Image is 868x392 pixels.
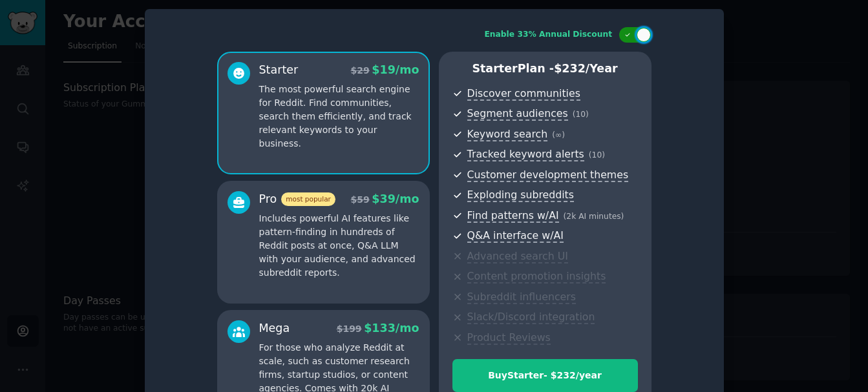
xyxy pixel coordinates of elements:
[372,192,419,205] span: $ 39 /mo
[281,192,335,206] span: most popular
[467,331,551,345] span: Product Reviews
[485,29,613,41] div: Enable 33% Annual Discount
[467,128,548,141] span: Keyword search
[467,229,564,243] span: Q&A interface w/AI
[589,150,605,160] span: ( 10 )
[467,189,574,202] span: Exploding subreddits
[259,320,290,336] div: Mega
[467,311,595,324] span: Slack/Discord integration
[259,212,419,280] p: Includes powerful AI features like pattern-finding in hundreds of Reddit posts at once, Q&A LLM w...
[364,322,419,335] span: $ 133 /mo
[259,62,299,78] div: Starter
[467,169,629,182] span: Customer development themes
[467,209,559,223] span: Find patterns w/AI
[351,65,370,76] span: $ 29
[259,83,419,150] p: The most powerful search engine for Reddit. Find communities, search them efficiently, and track ...
[372,63,419,76] span: $ 19 /mo
[467,270,606,284] span: Content promotion insights
[337,324,362,334] span: $ 199
[467,250,568,263] span: Advanced search UI
[573,110,589,119] span: ( 10 )
[554,62,617,75] span: $ 232 /year
[467,107,568,121] span: Segment audiences
[452,359,638,392] button: BuyStarter- $232/year
[467,87,580,101] span: Discover communities
[467,291,576,304] span: Subreddit influencers
[453,369,637,382] div: Buy Starter - $ 232 /year
[552,130,565,139] span: ( ∞ )
[467,148,584,161] span: Tracked keyword alerts
[452,61,638,77] p: Starter Plan -
[259,191,335,207] div: Pro
[564,212,624,221] span: ( 2k AI minutes )
[351,194,370,205] span: $ 59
